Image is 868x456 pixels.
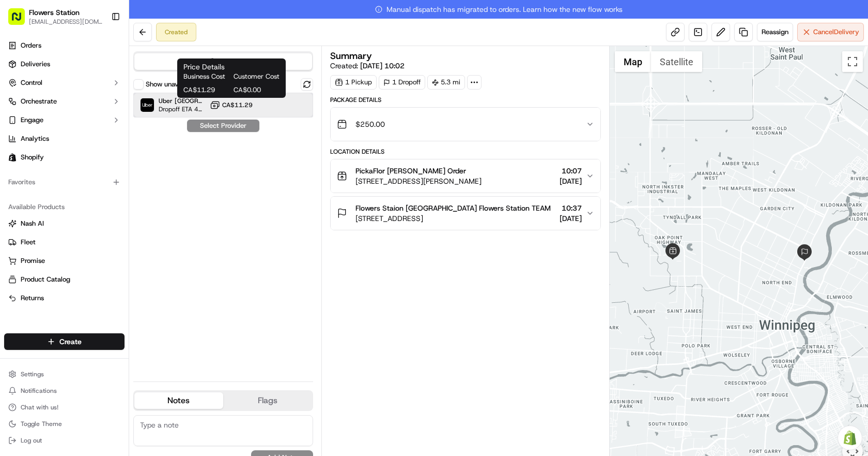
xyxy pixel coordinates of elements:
[21,153,44,162] span: Shopify
[35,109,131,117] div: We're available if you need us!
[330,75,377,90] div: 1 Pickup
[762,27,788,37] span: Reassign
[4,290,125,306] button: Returns
[8,293,120,303] a: Returns
[4,130,125,147] a: Analytics
[842,51,863,72] button: Toggle fullscreen view
[210,100,253,110] button: CA$11.29
[427,75,465,90] div: 5.3 mi
[21,97,57,106] span: Orchestrate
[183,85,229,95] span: CA$11.29
[4,4,107,29] button: Flowers Station[EMAIL_ADDRESS][DOMAIN_NAME]
[21,256,45,266] span: Promise
[141,98,154,112] img: Uber Canada
[21,420,62,428] span: Toggle Theme
[4,400,125,415] button: Chat with us!
[134,53,312,70] button: Quotes
[813,27,859,37] span: Cancel Delivery
[331,197,600,230] button: Flowers Staion [GEOGRAPHIC_DATA] Flowers Station TEAM[STREET_ADDRESS]10:37[DATE]
[560,213,582,224] span: [DATE]
[21,370,44,378] span: Settings
[4,75,125,91] button: Control
[21,41,41,50] span: Orders
[355,203,551,213] span: Flowers Staion [GEOGRAPHIC_DATA] Flowers Station TEAM
[560,176,582,186] span: [DATE]
[4,271,125,288] button: Product Catalog
[355,166,466,176] span: PickaFlor [PERSON_NAME] Order
[615,51,651,72] button: Show street map
[8,238,120,247] a: Fleet
[223,392,312,409] button: Flags
[21,436,42,445] span: Log out
[4,199,125,215] div: Available Products
[234,85,280,95] span: CA$0.00
[4,56,125,72] a: Deliveries
[29,18,103,26] button: [EMAIL_ADDRESS][DOMAIN_NAME]
[4,384,125,398] button: Notifications
[21,60,50,69] span: Deliveries
[27,67,186,78] input: Got a question? Start typing here...
[4,37,125,54] a: Orders
[83,146,170,165] a: 💻API Documentation
[331,108,600,141] button: $250.00
[4,253,125,269] button: Promise
[330,61,405,71] span: Created:
[355,119,385,129] span: $250.00
[4,93,125,110] button: Orchestrate
[8,275,120,284] a: Product Catalog
[21,78,42,87] span: Control
[4,112,125,128] button: Engage
[10,41,188,58] p: Welcome 👋
[4,174,125,190] div: Favorites
[360,61,405,70] span: [DATE] 10:02
[379,75,425,90] div: 1 Dropoff
[134,392,223,409] button: Notes
[87,151,96,159] div: 💻
[183,62,280,72] h1: Price Details
[4,215,125,232] button: Nash AI
[159,105,206,113] span: Dropoff ETA 42 minutes
[21,403,58,411] span: Chat with us!
[355,176,482,186] span: [STREET_ADDRESS][PERSON_NAME]
[35,99,169,109] div: Start new chat
[10,99,29,117] img: 1736555255976-a54dd68f-1ca7-489b-9aae-adbdc363a1c4
[21,275,70,284] span: Product Catalog
[331,159,600,193] button: PickaFlor [PERSON_NAME] Order[STREET_ADDRESS][PERSON_NAME]10:07[DATE]
[330,51,372,61] h3: Summary
[8,256,120,266] a: Promise
[10,151,19,159] div: 📗
[8,219,120,228] a: Nash AI
[21,150,79,160] span: Knowledge Base
[560,203,582,213] span: 10:37
[59,336,82,347] span: Create
[651,51,702,72] button: Show satellite imagery
[21,219,44,228] span: Nash AI
[4,367,125,381] button: Settings
[159,97,206,105] span: Uber [GEOGRAPHIC_DATA]
[98,150,166,160] span: API Documentation
[29,7,80,18] button: Flowers Station
[73,175,125,183] a: Powered byPylon
[4,433,125,448] button: Log out
[330,96,601,104] div: Package Details
[797,23,864,41] button: CancelDelivery
[560,166,582,176] span: 10:07
[4,149,125,166] a: Shopify
[176,102,188,114] button: Start new chat
[103,175,125,183] span: Pylon
[183,72,229,81] span: Business Cost
[330,148,601,156] div: Location Details
[8,153,17,161] img: Shopify logo
[21,238,36,247] span: Fleet
[4,234,125,251] button: Fleet
[10,10,31,31] img: Nash
[222,101,253,109] span: CA$11.29
[757,23,793,41] button: Reassign
[375,4,623,14] span: Manual dispatch has migrated to orders. Learn how the new flow works
[4,417,125,431] button: Toggle Theme
[234,72,280,81] span: Customer Cost
[21,115,43,125] span: Engage
[146,80,198,89] label: Show unavailable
